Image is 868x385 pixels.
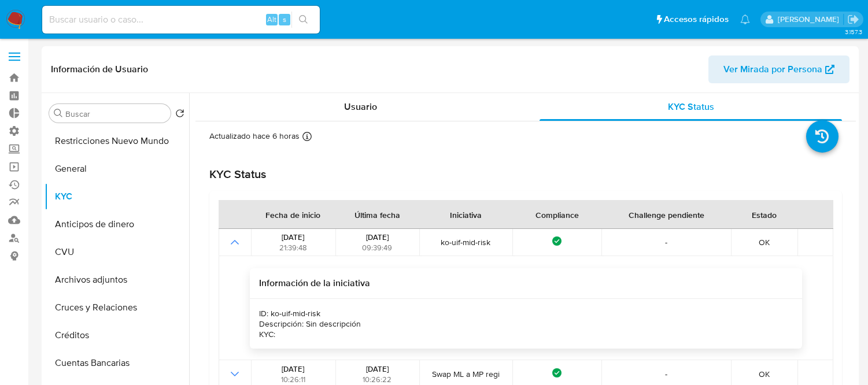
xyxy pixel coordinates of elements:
[668,100,714,113] span: KYC Status
[175,109,184,121] button: Volver al orden por defecto
[267,14,276,25] span: Alt
[283,14,286,25] span: s
[42,12,320,27] input: Buscar usuario o caso...
[740,14,750,24] a: Notificaciones
[45,210,189,238] button: Anticipos de dinero
[45,155,189,183] button: General
[45,183,189,210] button: KYC
[45,321,189,349] button: Créditos
[45,127,189,155] button: Restricciones Nuevo Mundo
[209,131,300,142] p: Actualizado hace 6 horas
[45,349,189,377] button: Cuentas Bancarias
[708,55,849,83] button: Ver Mirada por Persona
[664,13,729,25] span: Accesos rápidos
[51,64,148,75] h1: Información de Usuario
[45,238,189,266] button: CVU
[54,109,63,118] button: Buscar
[65,109,166,119] input: Buscar
[778,14,843,25] p: zoe.breuer@mercadolibre.com
[291,12,315,28] button: search-icon
[847,13,859,25] a: Salir
[723,55,822,83] span: Ver Mirada por Persona
[45,294,189,321] button: Cruces y Relaciones
[45,266,189,294] button: Archivos adjuntos
[344,100,377,113] span: Usuario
